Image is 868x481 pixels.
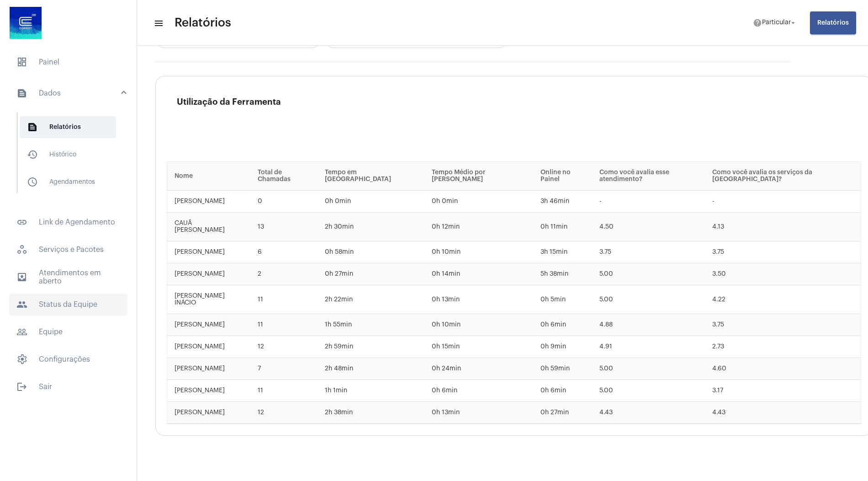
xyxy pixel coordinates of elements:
span: Equipe [9,321,127,343]
td: 5.00 [592,285,705,314]
td: - [705,191,861,213]
span: Painel [9,51,127,73]
mat-icon: sidenav icon [16,272,27,283]
span: Configurações [9,348,127,370]
mat-icon: sidenav icon [16,88,27,99]
td: 0h 13min [424,285,533,314]
td: 7 [250,358,318,380]
td: 2h 48min [318,358,424,380]
img: d4669ae0-8c07-2337-4f67-34b0df7f5ae4.jpeg [7,5,44,41]
td: 0h 6min [533,380,592,402]
mat-icon: sidenav icon [16,217,27,228]
span: Particular [762,20,791,26]
td: 0h 10min [424,241,533,263]
td: 4.91 [592,336,705,358]
mat-icon: sidenav icon [27,122,38,133]
td: [PERSON_NAME] [167,358,250,380]
td: 3.50 [705,263,861,285]
mat-icon: arrow_drop_down [789,19,797,27]
td: 2h 59min [318,336,424,358]
td: 0h 6min [533,314,592,336]
td: 4.60 [705,358,861,380]
td: 0h 27min [533,402,592,424]
button: Particular [747,14,803,32]
td: 5.00 [592,380,705,402]
th: Total de Chamadas [250,162,318,191]
td: 0h 12min [424,213,533,241]
td: [PERSON_NAME] INÁCIO [167,285,250,314]
td: 0h 10min [424,314,533,336]
td: 11 [250,380,318,402]
td: 4.13 [705,213,861,241]
mat-panel-title: Dados [16,88,122,99]
mat-icon: sidenav icon [153,18,163,29]
span: Sair [9,376,127,398]
span: Relatórios [175,16,231,30]
td: 0h 13min [424,402,533,424]
td: 3.75 [705,314,861,336]
mat-expansion-panel-header: sidenav iconDados [5,79,137,108]
span: Relatórios [817,20,849,26]
td: 0h 0min [424,191,533,213]
td: 3.75 [705,241,861,263]
td: 1h 55min [318,314,424,336]
td: [PERSON_NAME] [167,402,250,424]
td: CAUÃ [PERSON_NAME] [167,213,250,241]
td: 3h 15min [533,241,592,263]
td: [PERSON_NAME] [167,263,250,285]
td: 3.17 [705,380,861,402]
td: 0h 9min [533,336,592,358]
td: 2h 22min [318,285,424,314]
td: 3h 46min [533,191,592,213]
span: Agendamentos [20,171,116,193]
td: 3.75 [592,241,705,263]
td: [PERSON_NAME] [167,314,250,336]
td: 5.00 [592,263,705,285]
td: 11 [250,314,318,336]
mat-icon: sidenav icon [16,381,27,392]
td: 2h 30min [318,213,424,241]
th: Tempo em [GEOGRAPHIC_DATA] [318,162,424,191]
mat-icon: sidenav icon [16,326,27,337]
span: Status da Equipe [9,294,127,315]
span: Serviços e Pacotes [9,239,127,261]
td: 0h 59min [533,358,592,380]
td: 4.43 [705,402,861,424]
span: sidenav icon [16,57,27,68]
td: 0h 58min [318,241,424,263]
td: 13 [250,213,318,241]
button: Relatórios [810,11,856,34]
h3: Utilização da Ferramenta [177,97,861,143]
span: Histórico [20,144,116,166]
td: 2 [250,263,318,285]
span: Link de Agendamento [9,211,127,233]
td: 0h 11min [533,213,592,241]
td: 0h 6min [424,380,533,402]
td: 5h 38min [533,263,592,285]
td: 4.43 [592,402,705,424]
mat-icon: sidenav icon [27,149,38,160]
td: 6 [250,241,318,263]
td: 0h 14min [424,263,533,285]
td: [PERSON_NAME] [167,241,250,263]
th: Online no Painel [533,162,592,191]
td: 4.22 [705,285,861,314]
mat-icon: sidenav icon [27,176,38,187]
th: Nome [167,162,250,191]
th: Tempo Médio por [PERSON_NAME] [424,162,533,191]
td: - [592,191,705,213]
th: Como você avalia os serviços da [GEOGRAPHIC_DATA]? [705,162,861,191]
td: 2h 38min [318,402,424,424]
td: 1h 1min [318,380,424,402]
td: 12 [250,402,318,424]
td: 0 [250,191,318,213]
span: sidenav icon [16,354,27,365]
td: 2.73 [705,336,861,358]
span: sidenav icon [16,244,27,255]
td: [PERSON_NAME] [167,191,250,213]
td: 5.00 [592,358,705,380]
span: Relatórios [20,116,116,138]
mat-icon: sidenav icon [16,299,27,310]
td: 4.50 [592,213,705,241]
td: 0h 27min [318,263,424,285]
